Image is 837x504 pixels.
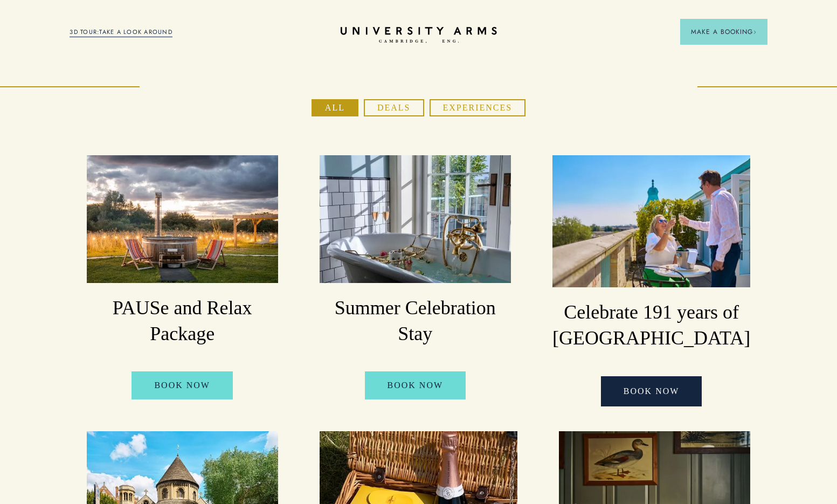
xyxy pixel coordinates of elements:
[430,99,526,116] button: Experiences
[312,99,358,116] button: All
[70,27,172,37] a: 3D TOUR:TAKE A LOOK AROUND
[320,155,511,282] img: image-a678a3d208f2065fc5890bd5da5830c7877c1e53-3983x2660-jpg
[87,155,278,282] img: image-1171400894a375d9a931a68ffa7fe4bcc321ad3f-2200x1300-jpg
[132,371,233,399] a: BOOK NOW
[552,155,750,287] img: image-06b67da7cef3647c57b18f70ec17f0183790af67-6000x4000-jpg
[341,27,497,44] a: Home
[87,295,278,347] h3: PAUSe and Relax Package
[753,30,757,34] img: Arrow icon
[680,19,767,45] button: Make a BookingArrow icon
[601,376,702,406] a: BOOK NOW
[320,295,511,347] h3: Summer Celebration Stay
[552,300,750,351] h3: Celebrate 191 years of [GEOGRAPHIC_DATA]
[364,99,424,116] button: Deals
[365,371,466,399] a: BOOK NOW
[691,27,757,37] span: Make a Booking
